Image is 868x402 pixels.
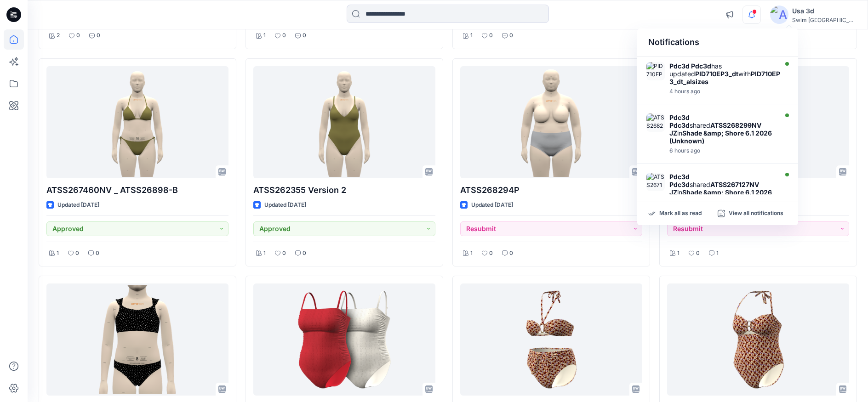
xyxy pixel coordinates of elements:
[263,31,266,40] p: 1
[253,283,435,396] a: AWAL262189NV GC
[646,62,665,80] img: PID710EP3_dt_alsizes
[669,147,775,154] div: Monday, October 13, 2025 03:35
[669,181,759,196] strong: ATSS267127NV JZ
[667,283,849,396] a: AWAL262237 - HQ262411 JZ
[460,66,642,178] a: ATSS268294P
[669,113,690,129] strong: Pdc3d Pdc3d
[57,31,60,40] p: 2
[46,184,228,197] p: ATSS267460NV _ ATSS26898-B
[696,249,700,258] p: 0
[669,173,775,204] div: shared in
[792,17,857,23] div: Swim [GEOGRAPHIC_DATA]
[729,209,783,218] p: View all notifications
[46,283,228,396] a: PID87KEY1_dt & PID2M7E62_dt
[637,28,798,57] div: Notifications
[282,249,286,258] p: 0
[677,249,680,258] p: 1
[669,188,772,204] strong: Shade &amp; Shore 6.1 2026 (Unknown)
[470,249,473,258] p: 1
[669,70,780,85] strong: PID710EP3_dt_alsizes
[669,173,690,188] strong: Pdc3d Pdc3d
[646,173,665,191] img: ATSS267127NV JZ
[669,62,783,85] div: has updated with
[460,283,642,396] a: AWFS267264_AWFS268126 JZ
[282,31,286,40] p: 0
[460,184,642,197] p: ATSS268294P
[509,31,513,40] p: 0
[303,249,306,258] p: 0
[509,249,513,258] p: 0
[770,6,788,24] img: avatar
[669,113,775,145] div: shared in
[253,66,435,178] a: ATSS262355 Version 2
[695,70,738,78] strong: PID710EP3_dt
[489,31,493,40] p: 0
[470,31,473,40] p: 1
[57,200,99,210] p: Updated [DATE]
[75,249,79,258] p: 0
[669,62,711,70] strong: Pdc3d Pdc3d
[303,31,306,40] p: 0
[669,129,772,145] strong: Shade &amp; Shore 6.1 2026 (Unknown)
[792,6,857,17] div: Usa 3d
[659,209,702,218] p: Mark all as read
[669,88,783,95] div: Monday, October 13, 2025 05:45
[253,184,435,197] p: ATSS262355 Version 2
[471,200,513,210] p: Updated [DATE]
[97,31,100,40] p: 0
[669,121,761,137] strong: ATSS268299NV JZ
[96,249,99,258] p: 0
[76,31,80,40] p: 0
[489,249,493,258] p: 0
[716,249,719,258] p: 1
[263,249,266,258] p: 1
[264,200,306,210] p: Updated [DATE]
[46,66,228,178] a: ATSS267460NV _ ATSS26898-B
[57,249,59,258] p: 1
[646,113,665,132] img: ATSS268299NV JZ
